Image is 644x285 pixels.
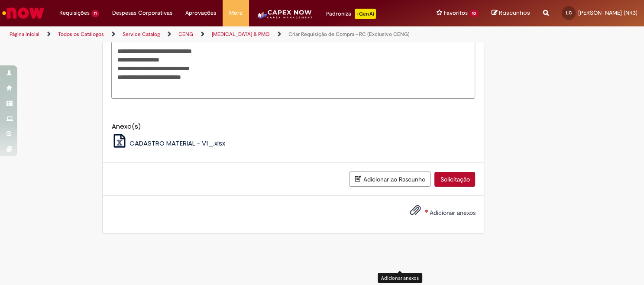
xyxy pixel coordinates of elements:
a: CADASTRO MATERIAL - V1_.xlsx [111,139,225,148]
span: [PERSON_NAME] (NR3) [578,9,638,16]
h5: Anexo(s) [111,123,475,130]
div: Adicionar anexos [378,273,422,283]
span: Requisições [59,9,90,17]
a: Página inicial [10,31,39,38]
button: Adicionar anexos [407,202,423,222]
button: Adicionar ao Rascunho [349,172,430,187]
span: Adicionar anexos [429,209,475,217]
span: 10 [469,10,479,17]
button: Solicitação [434,172,475,187]
span: LC [566,10,572,16]
span: More [229,9,243,17]
p: +GenAi [355,9,376,19]
span: CADASTRO MATERIAL - V1_.xlsx [129,139,225,148]
img: CapexLogo5.png [256,9,313,26]
a: Service Catalog [123,31,160,38]
span: 11 [91,10,99,17]
a: Todos os Catálogos [58,31,104,38]
span: Rascunhos [499,9,530,17]
img: ServiceNow [1,4,45,22]
ul: Trilhas de página [6,26,423,42]
a: Criar Requisição de Compra - RC (Exclusivo CENG) [288,31,410,38]
span: Favoritos [444,9,468,17]
a: Rascunhos [492,9,530,17]
span: Aprovações [185,9,216,17]
a: [MEDICAL_DATA] & PMO [212,31,270,38]
textarea: Descrição [111,9,475,99]
span: Despesas Corporativas [112,9,172,17]
div: Padroniza [326,9,376,19]
a: CENG [178,31,193,38]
